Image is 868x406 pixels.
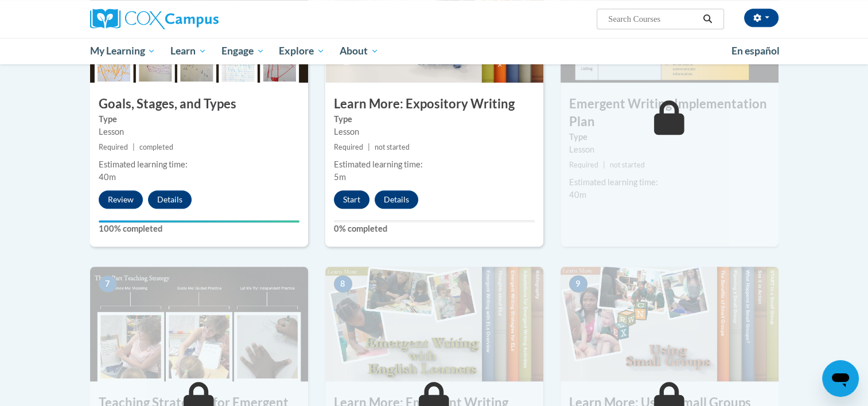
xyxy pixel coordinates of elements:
[83,38,164,64] a: My Learning
[560,267,779,381] img: Course Image
[99,158,299,171] div: Estimated learning time:
[99,222,299,235] label: 100% completed
[99,172,116,182] span: 40m
[332,38,386,64] a: About
[90,267,308,381] img: Course Image
[340,44,379,58] span: About
[334,222,535,235] label: 0% completed
[90,9,219,29] img: Cox Campus
[99,113,299,126] label: Type
[325,267,543,381] img: Course Image
[560,95,779,131] h3: Emergent Writing Implementation Plan
[279,44,325,58] span: Explore
[610,161,645,169] span: not started
[744,9,779,27] button: Account Settings
[334,126,535,138] div: Lesson
[271,38,332,64] a: Explore
[334,190,369,209] button: Start
[99,275,117,292] span: 7
[99,126,299,138] div: Lesson
[133,143,135,151] span: |
[139,143,173,151] span: completed
[375,143,410,151] span: not started
[569,275,587,292] span: 9
[89,44,155,58] span: My Learning
[368,143,370,151] span: |
[73,38,796,64] div: Main menu
[99,143,128,151] span: Required
[699,12,716,26] button: Search
[90,95,308,113] h3: Goals, Stages, and Types
[569,176,770,189] div: Estimated learning time:
[569,190,586,200] span: 40m
[214,38,272,64] a: Engage
[334,113,535,126] label: Type
[99,220,299,222] div: Your progress
[731,45,780,57] span: En español
[325,95,543,113] h3: Learn More: Expository Writing
[375,190,418,209] button: Details
[334,143,363,151] span: Required
[822,360,859,397] iframe: Button to launch messaging window
[569,161,598,169] span: Required
[148,190,192,209] button: Details
[334,275,352,292] span: 8
[603,161,605,169] span: |
[170,44,207,58] span: Learn
[163,38,214,64] a: Learn
[607,12,699,26] input: Search Courses
[334,172,346,182] span: 5m
[90,9,308,29] a: Cox Campus
[99,190,143,209] button: Review
[569,143,770,156] div: Lesson
[221,44,264,58] span: Engage
[569,131,770,143] label: Type
[334,158,535,171] div: Estimated learning time:
[724,39,787,63] a: En español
